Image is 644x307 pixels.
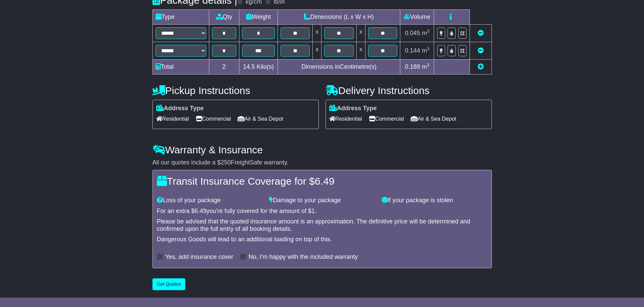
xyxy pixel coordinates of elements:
div: If your package is stolen [378,197,491,204]
div: Dangerous Goods will lead to an additional loading on top of this. [157,236,487,243]
div: Damage to your package [266,197,378,204]
span: 14.5 [243,63,255,70]
td: x [356,42,365,59]
span: Residential [156,114,189,124]
span: Commercial [369,114,404,124]
span: 6.49 [195,208,207,214]
td: 2 [209,59,239,74]
h4: Warranty & Insurance [152,144,492,155]
sup: 3 [427,62,430,67]
td: Volume [400,9,434,24]
span: 6.49 [315,176,334,187]
h4: Pickup Instructions [152,85,319,96]
td: Total [152,59,209,74]
label: Yes, add insurance cover [165,253,233,261]
td: Qty [209,9,239,24]
label: Address Type [156,105,204,112]
td: Dimensions in Centimetre(s) [278,59,400,74]
td: x [356,24,365,42]
label: Address Type [329,105,377,112]
td: Dimensions (L x W x H) [278,9,400,24]
span: 1 [311,208,315,214]
span: m [422,47,430,54]
sup: 3 [427,46,430,51]
td: Type [152,9,209,24]
span: Air & Sea Depot [411,114,456,124]
label: No, I'm happy with the included warranty [248,253,358,261]
td: Kilo(s) [239,59,278,74]
div: Loss of your package [153,197,266,204]
td: x [313,42,321,59]
td: Weight [239,9,278,24]
div: For an extra $ you're fully covered for the amount of $ . [157,208,487,215]
h4: Transit Insurance Coverage for $ [157,176,487,187]
div: Please be advised that the quoted insurance amount is an approximation. The definitive price will... [157,218,487,233]
h4: Delivery Instructions [326,85,492,96]
span: Residential [329,114,362,124]
div: All our quotes include a $ FreightSafe warranty. [152,159,492,166]
span: 0.144 [405,47,420,54]
span: 250 [221,159,231,166]
span: m [422,63,430,70]
span: m [422,30,430,36]
a: Add new item [478,63,484,70]
button: Get Quotes [152,278,186,290]
span: 0.045 [405,30,420,36]
sup: 3 [427,29,430,34]
td: x [313,24,321,42]
span: Air & Sea Depot [238,114,283,124]
span: 0.189 [405,63,420,70]
a: Remove this item [478,30,484,36]
span: Commercial [196,114,231,124]
a: Remove this item [478,47,484,54]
